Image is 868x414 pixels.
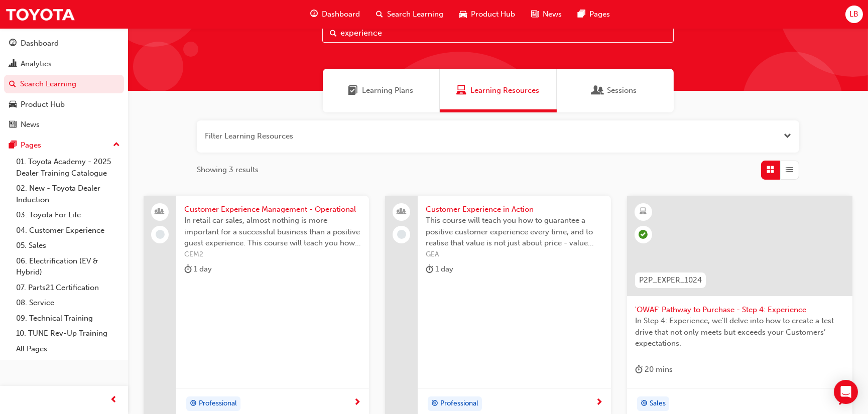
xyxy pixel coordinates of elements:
a: 02. New - Toyota Dealer Induction [12,181,124,207]
a: 01. Toyota Academy - 2025 Dealer Training Catalogue [12,154,124,181]
span: Search Learning [387,9,443,20]
button: Open the filter [784,130,791,142]
a: 03. Toyota For Life [12,207,124,223]
span: learningResourceType_ELEARNING-icon [640,205,647,218]
span: car-icon [459,8,467,21]
a: Learning PlansLearning Plans [323,69,440,112]
a: 06. Electrification (EV & Hybrid) [12,253,124,280]
span: target-icon [641,397,648,410]
span: Professional [440,398,478,409]
span: Customer Experience in Action [426,204,602,215]
span: duration-icon [426,263,433,275]
span: Professional [199,398,237,409]
a: guage-iconDashboard [302,4,368,25]
span: people-icon [157,205,164,218]
span: Learning Resources [456,85,466,96]
button: Pages [4,136,124,155]
span: Learning Plans [348,85,358,96]
span: GEA [426,249,602,260]
a: 07. Parts21 Certification [12,280,124,296]
a: search-iconSearch Learning [368,4,451,25]
span: This course will teach you how to guarantee a positive customer experience every time, and to rea... [426,215,602,249]
a: Product Hub [4,95,124,114]
span: news-icon [9,120,17,129]
div: 20 mins [635,363,673,376]
a: SessionsSessions [557,69,674,112]
a: 09. Technical Training [12,311,124,326]
span: Search [330,28,337,39]
span: Sales [650,398,666,409]
button: DashboardAnalyticsSearch LearningProduct HubNews [4,32,124,136]
span: car-icon [9,100,17,109]
span: Grid [767,164,775,176]
a: 10. TUNE Rev-Up Training [12,326,124,341]
span: next-icon [595,398,603,407]
button: LB [845,6,863,23]
a: 05. Sales [12,238,124,253]
span: pages-icon [9,141,17,150]
span: In retail car sales, almost nothing is more important for a successful business than a positive g... [184,215,361,249]
input: Search... [322,24,674,43]
span: Showing 3 results [197,164,259,176]
span: guage-icon [9,39,17,48]
span: chart-icon [9,60,17,69]
div: Analytics [21,58,52,70]
span: LB [849,9,858,20]
span: Learning Resources [470,85,539,96]
a: Search Learning [4,75,124,93]
span: Dashboard [322,9,360,20]
span: guage-icon [310,8,318,21]
span: people-icon [398,205,405,218]
span: 'OWAF' Pathway to Purchase - Step 4: Experience [635,304,844,316]
a: Analytics [4,55,124,73]
span: search-icon [9,80,16,89]
div: Pages [21,140,41,151]
span: Sessions [607,85,637,96]
a: Dashboard [4,34,124,53]
div: 1 day [184,263,212,275]
span: CEM2 [184,249,361,260]
span: learningRecordVerb_PASS-icon [639,230,648,239]
a: 04. Customer Experience [12,223,124,238]
span: news-icon [531,8,539,21]
a: Learning ResourcesLearning Resources [440,69,557,112]
a: 08. Service [12,295,124,311]
div: News [21,119,40,130]
a: All Pages [12,341,124,357]
span: learningRecordVerb_NONE-icon [156,230,165,239]
a: car-iconProduct Hub [451,4,523,25]
span: prev-icon [110,394,118,406]
span: duration-icon [184,263,192,275]
span: pages-icon [578,8,585,21]
a: news-iconNews [523,4,570,25]
span: next-icon [837,398,844,407]
span: Learning Plans [362,85,414,96]
span: Product Hub [471,9,515,20]
span: P2P_EXPER_1024 [639,274,702,286]
div: Dashboard [21,38,59,49]
div: 1 day [426,263,453,275]
span: learningRecordVerb_NONE-icon [397,230,406,239]
span: List [786,164,794,176]
div: Open Intercom Messenger [834,380,858,404]
a: pages-iconPages [570,4,618,25]
span: next-icon [353,398,361,407]
img: Trak [5,3,75,26]
span: target-icon [190,397,197,410]
div: Product Hub [21,99,65,110]
span: In Step 4: Experience, we’ll delve into how to create a test drive that not only meets but exceed... [635,315,844,349]
a: News [4,115,124,134]
span: News [543,9,562,20]
span: up-icon [113,139,120,152]
span: Pages [589,9,610,20]
span: Customer Experience Management - Operational [184,204,361,215]
span: duration-icon [635,363,643,376]
span: target-icon [431,397,438,410]
span: Sessions [593,85,603,96]
span: search-icon [376,8,383,21]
